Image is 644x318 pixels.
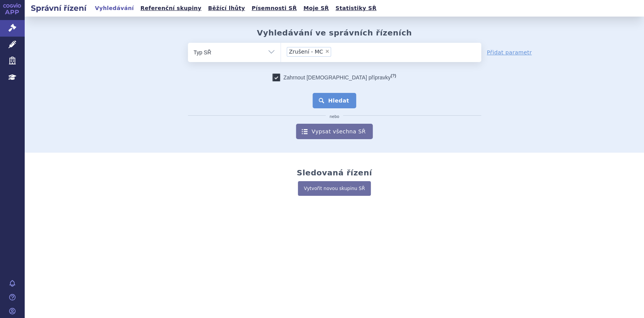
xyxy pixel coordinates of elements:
[301,3,331,13] a: Moje SŘ
[249,3,299,13] a: Písemnosti SŘ
[390,73,396,78] abbr: (?)
[333,3,379,13] a: Statistiky SŘ
[325,49,330,54] span: ×
[93,3,136,13] a: Vyhledávání
[289,49,323,54] span: Zrušení - MC
[296,124,372,139] a: Vypsat všechna SŘ
[25,3,93,13] h2: Správní řízení
[487,49,532,56] a: Přidat parametr
[313,93,356,108] button: Hledat
[257,28,412,37] h2: Vyhledávání ve správních řízeních
[298,181,370,196] a: Vytvořit novou skupinu SŘ
[206,3,247,13] a: Běžící lhůty
[272,74,396,81] label: Zahrnout [DEMOGRAPHIC_DATA] přípravky
[138,3,204,13] a: Referenční skupiny
[297,168,372,177] h2: Sledovaná řízení
[333,47,338,56] input: Zrušení - MC
[326,114,343,119] i: nebo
